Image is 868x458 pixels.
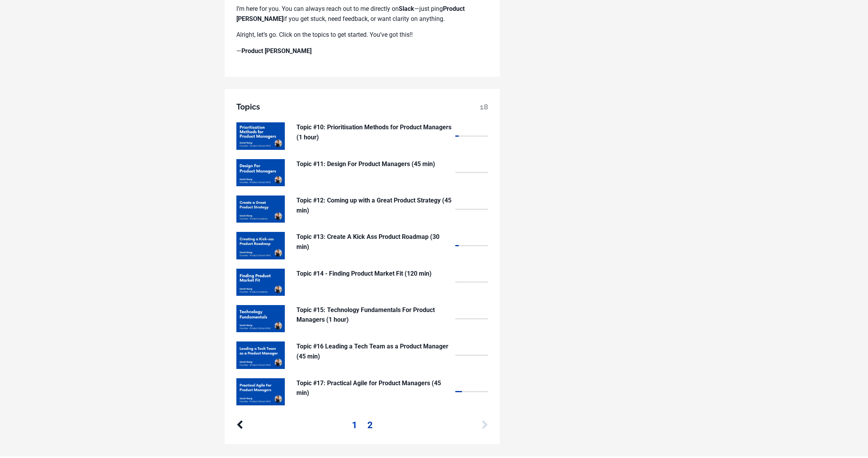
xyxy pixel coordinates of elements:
[296,305,451,325] p: Topic #15: Technology Fundamentals For Product Managers (1 hour)
[236,305,285,332] img: g8Uns3jQuILjF7gnQpTw_12.png
[352,418,357,432] a: 1
[236,269,285,296] img: lCEDwxxZSbiPhHlSGQtV_PM_Fundamentals_Course_Covers_19.png
[296,196,451,215] p: Topic #12: Coming up with a Great Product Strategy (45 min)
[236,122,285,149] img: MDtVofHpQmSQxwJNxF7d_Prioritisation_Methods_for_Product_Managers.png
[296,159,451,169] p: Topic #11: Design For Product Managers (45 min)
[480,101,488,113] span: 18
[296,378,451,398] p: Topic #17: Practical Agile for Product Managers (45 min)
[236,196,488,223] a: Topic #12: Coming up with a Great Product Strategy (45 min)
[236,269,488,296] a: Topic #14 - Finding Product Market Fit (120 min)
[236,305,488,332] a: Topic #15: Technology Fundamentals For Product Managers (1 hour)
[367,418,373,432] a: 2
[236,122,488,149] a: Topic #10: Prioritisation Methods for Product Managers (1 hour)
[236,159,488,186] a: Topic #11: Design For Product Managers (45 min)
[236,47,241,55] span: —
[236,378,285,405] img: rwlkQtf0Tz61vIYA8r8K_Practical_Agile_for_Product_Managers.png
[241,47,312,55] b: Product [PERSON_NAME]
[236,159,285,186] img: V9ntlDPoRjWSHpotr0tk_PM_Fundamentals_Course_Covers_3.png
[236,341,285,369] img: YBtMx8NVRwOqqF9HZ6LC_Leading_a_Tech_Team_as_a_PM.png
[399,5,414,12] b: Slack
[236,101,488,113] h5: Topics
[236,196,285,223] img: B4aMVv0lRcyGlARsqiJ8_rtpHO7oQGGAoKNr0ksYg_15.jpeg
[236,232,488,259] a: Topic #13: Create A Kick Ass Product Roadmap (30 min)
[236,378,488,405] a: Topic #17: Practical Agile for Product Managers (45 min)
[296,269,451,279] p: Topic #14 - Finding Product Market Fit (120 min)
[236,5,465,22] b: Product [PERSON_NAME]
[236,341,488,369] a: Topic #16 Leading a Tech Team as a Product Manager (45 min)
[236,30,488,40] p: Alright, let’s go. Click on the topics to get started. You’ve got this!!
[296,122,451,142] p: Topic #10: Prioritisation Methods for Product Managers (1 hour)
[236,232,285,259] img: meQey3CSYu4DpIr9MrYO_ohMZnEwySbyl63FRU88M_PM_Fundamentals_Course_Covers_8.jpeg
[236,4,488,24] p: I’m here for you. You can always reach out to me directly on —just ping if you get stuck, need fe...
[296,232,451,252] p: Topic #13: Create A Kick Ass Product Roadmap (30 min)
[296,341,451,361] p: Topic #16 Leading a Tech Team as a Product Manager (45 min)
